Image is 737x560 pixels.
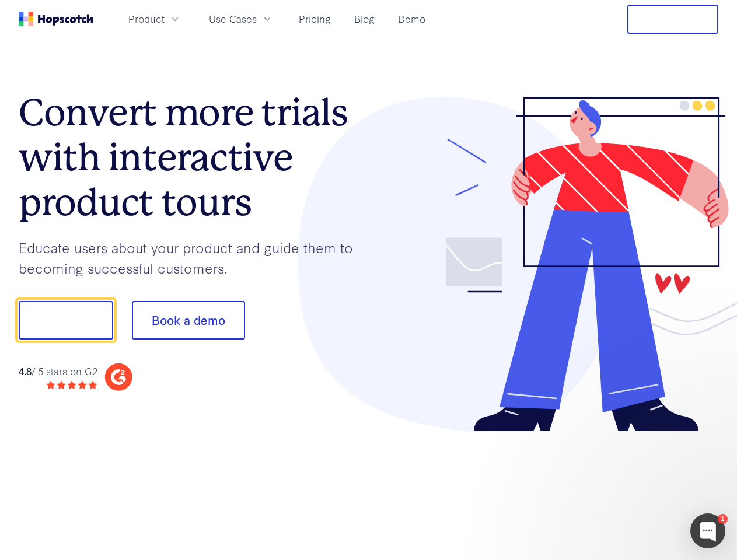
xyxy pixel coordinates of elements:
span: Use Cases [209,12,257,26]
button: Book a demo [132,301,245,339]
span: Product [128,12,165,26]
p: Educate users about your product and guide them to becoming successful customers. [19,237,369,278]
a: Home [19,12,93,26]
strong: 4.8 [19,364,32,377]
div: / 5 stars on G2 [19,364,97,379]
button: Free Trial [627,5,718,34]
button: Product [121,9,188,29]
div: 1 [718,514,728,524]
a: Pricing [294,9,336,29]
h1: Convert more trials with interactive product tours [19,90,369,225]
button: Show me! [19,301,113,339]
a: Demo [393,9,430,29]
button: Use Cases [202,9,280,29]
a: Blog [350,9,379,29]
